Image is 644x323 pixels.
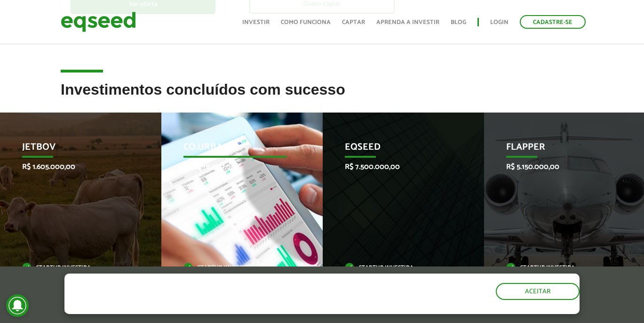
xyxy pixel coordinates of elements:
p: Flapper [506,142,609,158]
a: Blog [451,19,466,25]
p: Startup investida [345,266,448,271]
h5: O site da EqSeed utiliza cookies para melhorar sua navegação. [64,274,374,303]
p: R$ 7.500.000,00 [345,162,448,171]
p: Ao clicar em "aceitar", você aceita nossa . [64,305,374,314]
p: Startup investida [506,266,609,271]
p: R$ 5.150.000,00 [506,162,609,171]
p: JetBov [22,142,125,158]
p: R$ 1.230.007,00 [183,162,286,171]
p: Co.Urban [183,142,286,158]
a: Captar [342,19,365,25]
p: Startup investida [183,266,286,271]
a: Investir [242,19,270,25]
h2: Investimentos concluídos com sucesso [61,81,583,112]
a: Login [490,19,509,25]
button: Aceitar [496,283,580,300]
a: política de privacidade e de cookies [189,306,297,314]
a: Como funciona [281,19,331,25]
p: R$ 1.605.000,00 [22,162,125,171]
a: Cadastre-se [520,15,586,29]
a: Aprenda a investir [376,19,439,25]
img: EqSeed [61,9,136,34]
p: EqSeed [345,142,448,158]
p: Startup investida [22,266,125,271]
